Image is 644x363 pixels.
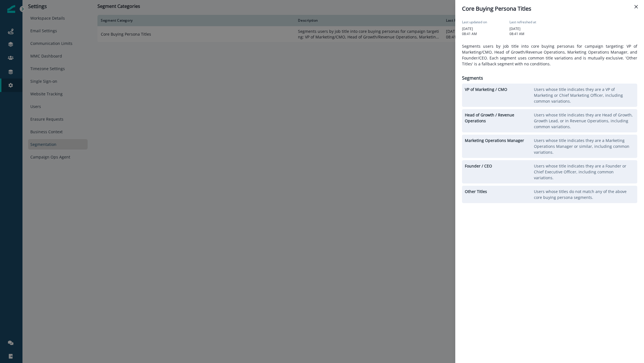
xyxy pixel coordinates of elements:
p: Founder / CEO [465,163,532,169]
p: Head of Growth / Revenue Operations [465,112,532,124]
p: Segments users by job title into core buying personas for campaign targeting: VP of Marketing/CMO... [462,43,637,67]
p: Last updated on [462,20,487,25]
p: VP of Marketing / CMO [465,86,532,92]
p: 08:41 AM [509,31,524,36]
p: Users whose title indicates they are Head of Growth, Growth Lead, or in Revenue Operations, inclu... [534,112,634,130]
p: Users whose title indicates they are a VP of Marketing or Chief Marketing Officer, including comm... [534,86,634,104]
button: Close [632,2,641,11]
p: Last refreshed at [509,20,536,25]
p: Users whose title indicates they are a Marketing Operations Manager or similar, including common ... [534,137,634,155]
p: [DATE] [462,26,477,31]
p: 08:41 AM [462,31,477,36]
p: Marketing Operations Manager [465,137,532,143]
div: Core Buying Persona Titles [462,4,637,13]
p: Segments [462,75,483,81]
p: [DATE] [509,26,524,31]
p: Other Titles [465,189,532,194]
p: Users whose titles do not match any of the above core buying persona segments. [534,189,634,200]
p: Users whose title indicates they are a Founder or Chief Executive Officer, including common varia... [534,163,634,181]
